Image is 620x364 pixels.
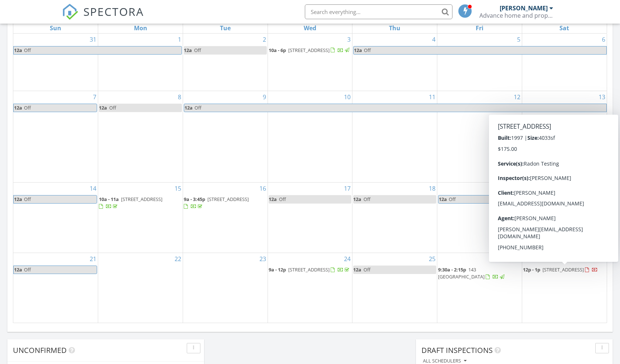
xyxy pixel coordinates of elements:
td: Go to September 14, 2025 [13,183,98,253]
span: 12a [14,46,23,54]
td: Go to September 10, 2025 [268,91,352,182]
a: 9a - 3:45p [STREET_ADDRESS] [184,195,267,211]
a: 10a - 12p [STREET_ADDRESS] [523,113,586,127]
a: Go to September 10, 2025 [342,91,352,103]
span: [STREET_ADDRESS] [288,47,330,53]
span: Draft Inspections [421,345,493,355]
span: [STREET_ADDRESS] [545,113,586,120]
td: Go to August 31, 2025 [13,34,98,91]
span: 9:30a - 2:15p [438,266,466,273]
td: Go to September 8, 2025 [98,91,183,182]
a: Go to September 13, 2025 [597,91,607,103]
span: Off [109,104,116,111]
td: Go to September 16, 2025 [183,183,268,253]
a: Go to September 15, 2025 [173,183,183,194]
td: Go to September 15, 2025 [98,183,183,253]
span: Off [364,266,371,273]
a: Go to September 24, 2025 [342,253,352,265]
span: Off [194,104,201,111]
input: Search everything... [305,4,452,19]
a: Go to September 26, 2025 [512,253,522,265]
a: Go to September 16, 2025 [258,183,268,194]
td: Go to September 17, 2025 [268,183,352,253]
a: 10a - 11a [STREET_ADDRESS] [99,195,182,211]
td: Go to September 5, 2025 [437,34,522,91]
a: Go to September 25, 2025 [427,253,437,265]
a: 12p - 1p [STREET_ADDRESS] [523,266,606,274]
span: Unconfirmed [13,345,67,355]
a: Sunday [48,23,63,33]
span: 12a [14,104,23,112]
td: Go to September 12, 2025 [437,91,522,182]
a: Go to September 20, 2025 [597,183,607,194]
span: [STREET_ADDRESS] [121,196,162,202]
span: 12a [353,196,361,202]
span: 12a [269,196,277,202]
span: SPECTORA [83,4,144,19]
span: 9a - 12p [269,266,286,273]
span: 10a - 12p [523,113,543,120]
td: Go to September 26, 2025 [437,253,522,323]
span: Off [279,196,286,202]
td: Go to September 19, 2025 [437,183,522,253]
a: Go to September 18, 2025 [427,183,437,194]
td: Go to September 4, 2025 [352,34,437,91]
a: Go to September 17, 2025 [342,183,352,194]
td: Go to September 22, 2025 [98,253,183,323]
td: Go to September 6, 2025 [522,34,607,91]
td: Go to September 25, 2025 [352,253,437,323]
td: Go to September 9, 2025 [183,91,268,182]
span: 12a [99,104,107,111]
a: Go to September 19, 2025 [512,183,522,194]
span: 12a [184,104,193,112]
a: Go to September 14, 2025 [88,183,98,194]
a: Go to August 31, 2025 [88,34,98,45]
span: Off [24,47,31,53]
img: The Best Home Inspection Software - Spectora [62,4,78,20]
span: Off [364,196,371,202]
span: [STREET_ADDRESS] [542,266,584,273]
a: Thursday [387,23,402,33]
span: 12a [438,195,447,203]
td: Go to September 11, 2025 [352,91,437,182]
td: Go to September 18, 2025 [352,183,437,253]
td: Go to September 20, 2025 [522,183,607,253]
a: Go to September 3, 2025 [346,34,352,45]
a: 9a - 12p [STREET_ADDRESS] [269,266,352,274]
a: Go to September 5, 2025 [516,34,522,45]
a: Go to September 9, 2025 [261,91,268,103]
span: [STREET_ADDRESS] [207,196,249,202]
span: 143 [GEOGRAPHIC_DATA] [438,266,485,280]
div: All schedulers [423,358,466,364]
a: 9:30a - 2:15p 143 [GEOGRAPHIC_DATA] [438,266,506,280]
span: Off [24,196,31,202]
span: 12a [14,266,23,274]
a: Go to September 6, 2025 [600,34,607,45]
span: 12a [353,266,361,273]
a: 12p - 1p [STREET_ADDRESS] [523,266,598,273]
td: Go to September 13, 2025 [522,91,607,182]
td: Go to September 23, 2025 [183,253,268,323]
a: Go to September 12, 2025 [512,91,522,103]
td: Go to September 24, 2025 [268,253,352,323]
td: Go to September 27, 2025 [522,253,607,323]
a: 10a - 11a [STREET_ADDRESS] [99,196,162,209]
td: Go to September 1, 2025 [98,34,183,91]
a: 9:30a - 2:15p 143 [GEOGRAPHIC_DATA] [438,266,521,281]
span: 9a - 3:45p [184,196,205,202]
a: Go to September 23, 2025 [258,253,268,265]
span: 10a - 11a [99,196,119,202]
span: 12a [354,46,362,54]
a: Go to September 8, 2025 [176,91,183,103]
a: 9a - 12p [STREET_ADDRESS] [269,266,351,273]
a: Wednesday [302,23,318,33]
a: Go to September 2, 2025 [261,34,268,45]
span: Off [449,196,456,202]
span: 10a - 6p [269,47,286,53]
a: Go to September 27, 2025 [597,253,607,265]
a: Go to September 22, 2025 [173,253,183,265]
a: Go to September 21, 2025 [88,253,98,265]
a: Saturday [558,23,571,33]
span: [STREET_ADDRESS] [288,266,330,273]
a: 10a - 12p [STREET_ADDRESS] [523,112,606,128]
